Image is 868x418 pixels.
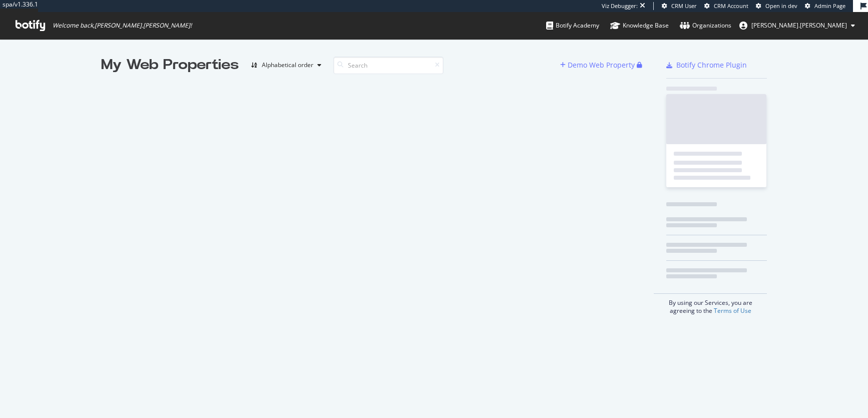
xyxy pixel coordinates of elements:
a: Demo Web Property [560,61,637,69]
a: Botify Chrome Plugin [666,60,747,70]
div: My Web Properties [101,55,239,75]
div: By using our Services, you are agreeing to the [654,293,767,315]
a: Admin Page [805,2,845,10]
a: Organizations [680,12,731,39]
a: CRM Account [704,2,748,10]
span: CRM Account [714,2,748,10]
a: Botify Academy [546,12,599,39]
div: Knowledge Base [610,21,669,31]
div: Botify Chrome Plugin [676,60,747,70]
input: Search [333,57,444,74]
button: Demo Web Property [560,57,637,73]
div: Demo Web Property [568,60,635,70]
button: [PERSON_NAME].[PERSON_NAME] [731,18,863,34]
a: CRM User [662,2,697,10]
span: Welcome back, [PERSON_NAME].[PERSON_NAME] ! [53,22,192,30]
a: Knowledge Base [610,12,669,39]
button: Alphabetical order [247,57,325,73]
a: Open in dev [756,2,797,10]
span: Open in dev [765,2,797,10]
div: Viz Debugger: [602,2,638,10]
a: Terms of Use [714,306,751,315]
span: melanie.muller [751,21,847,30]
span: Admin Page [814,2,845,10]
div: Organizations [680,21,731,31]
span: CRM User [671,2,697,10]
div: Botify Academy [546,21,599,31]
div: Alphabetical order [262,62,313,68]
